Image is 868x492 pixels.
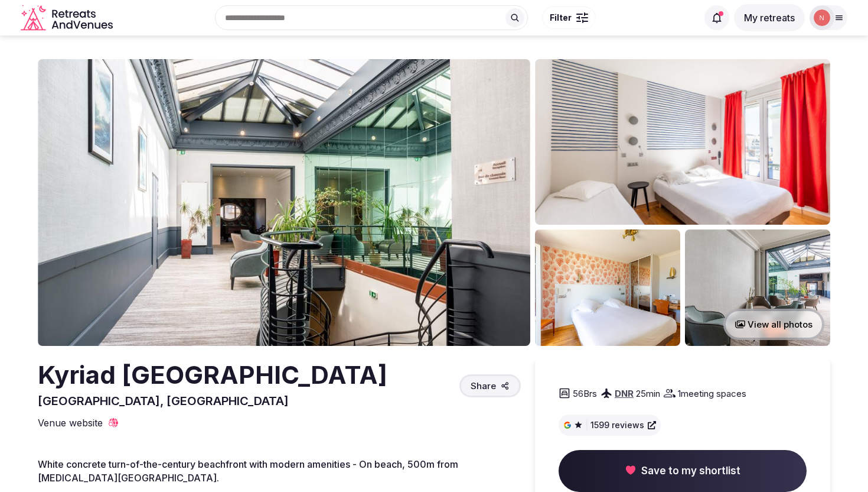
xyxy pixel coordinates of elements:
span: White concrete turn-of-the-century beachfront with modern amenities - On beach, 500m from [MEDICA... [38,458,458,483]
span: 56 Brs [573,387,597,400]
a: |1599 reviews [563,419,656,431]
img: Venue gallery photo [535,229,680,346]
span: [GEOGRAPHIC_DATA], [GEOGRAPHIC_DATA] [38,394,289,408]
span: Save to my shortlist [641,464,740,478]
span: 25 min [636,387,660,400]
button: My retreats [734,4,805,31]
span: 1 meeting spaces [678,387,746,400]
h2: Kyriad [GEOGRAPHIC_DATA] [38,358,387,393]
img: Venue gallery photo [535,59,830,225]
img: Venue gallery photo [685,229,830,346]
button: Filter [542,7,596,29]
button: View all photos [723,309,824,340]
span: | [585,419,588,431]
img: noemi [814,9,830,26]
a: Venue website [38,416,119,429]
a: DNR [615,388,634,399]
button: Share [459,374,521,397]
span: Venue website [38,416,103,429]
img: Venue cover photo [38,59,530,346]
span: 1599 reviews [590,419,644,431]
svg: Retreats and Venues company logo [21,5,115,31]
span: Share [471,380,496,392]
a: Visit the homepage [21,5,115,31]
span: Filter [550,12,572,24]
a: My retreats [734,12,805,24]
